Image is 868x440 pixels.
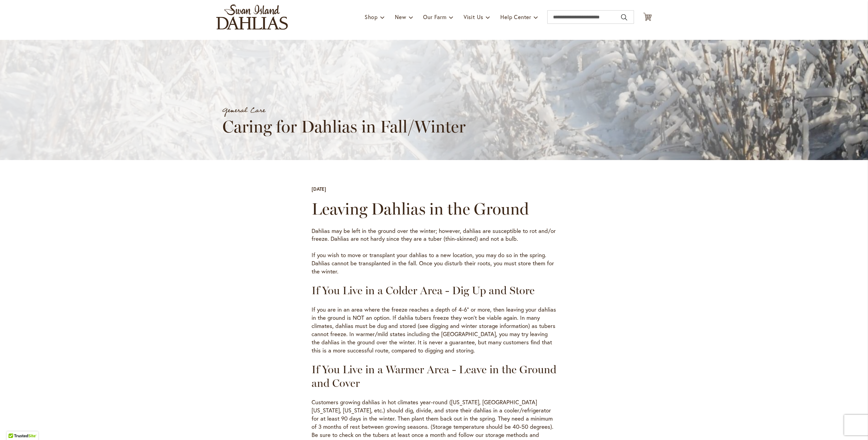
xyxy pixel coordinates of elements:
h2: Leaving Dahlias in the Ground [312,199,556,218]
span: New [395,13,406,20]
span: Our Farm [423,13,446,20]
h1: Caring for Dahlias in Fall/Winter [222,117,549,137]
div: [DATE] [312,186,326,192]
h3: If You Live in a Warmer Area - Leave in the Ground and Cover [312,363,556,390]
h3: If You Live in a Colder Area - Dig Up and Store [312,284,556,297]
a: General Care [222,104,265,117]
span: Visit Us [464,13,483,20]
a: store logo [216,4,288,30]
span: Shop [365,13,378,20]
span: Help Center [500,13,531,20]
p: If you wish to move or transplant your dahlias to a new location, you may do so in the spring. Da... [312,251,556,276]
p: Dahlias may be left in the ground over the winter; however, dahlias are susceptible to rot and/or... [312,227,556,243]
p: If you are in an area where the freeze reaches a depth of 4-6" or more, then leaving your dahlias... [312,305,556,355]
